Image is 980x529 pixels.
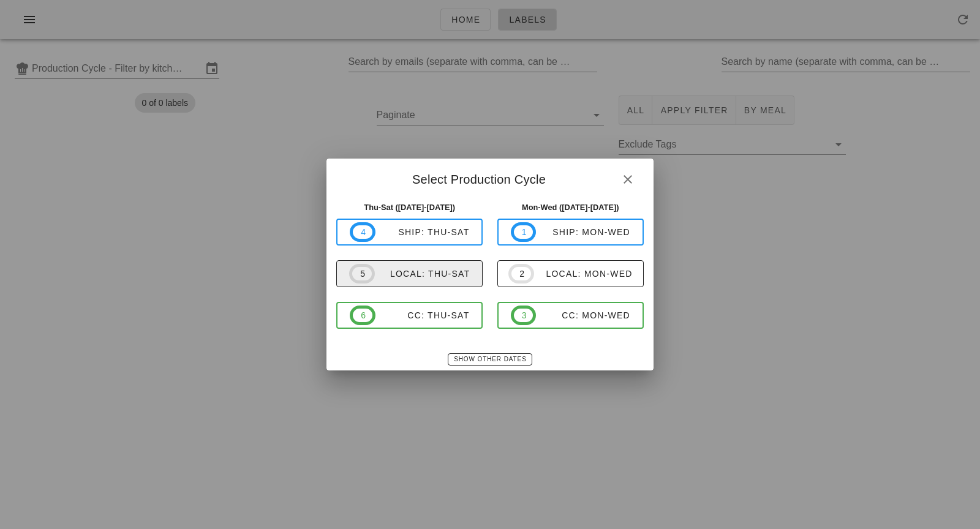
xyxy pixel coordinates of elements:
[536,227,630,237] div: ship: Mon-Wed
[336,302,483,329] button: 6CC: Thu-Sat
[534,269,633,279] div: local: Mon-Wed
[364,203,455,212] strong: Thu-Sat ([DATE]-[DATE])
[336,260,483,287] button: 5local: Thu-Sat
[521,225,526,239] span: 1
[375,310,470,320] div: CC: Thu-Sat
[521,309,526,322] span: 3
[497,302,644,329] button: 3CC: Mon-Wed
[497,260,644,287] button: 2local: Mon-Wed
[375,269,470,279] div: local: Thu-Sat
[360,225,365,239] span: 4
[497,219,644,246] button: 1ship: Mon-Wed
[448,353,532,366] button: Show Other Dates
[360,309,365,322] span: 6
[360,267,364,280] span: 5
[453,356,526,362] span: Show Other Dates
[522,203,619,212] strong: Mon-Wed ([DATE]-[DATE])
[326,159,653,197] div: Select Production Cycle
[519,267,524,280] span: 2
[536,310,630,320] div: CC: Mon-Wed
[336,219,483,246] button: 4ship: Thu-Sat
[375,227,470,237] div: ship: Thu-Sat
